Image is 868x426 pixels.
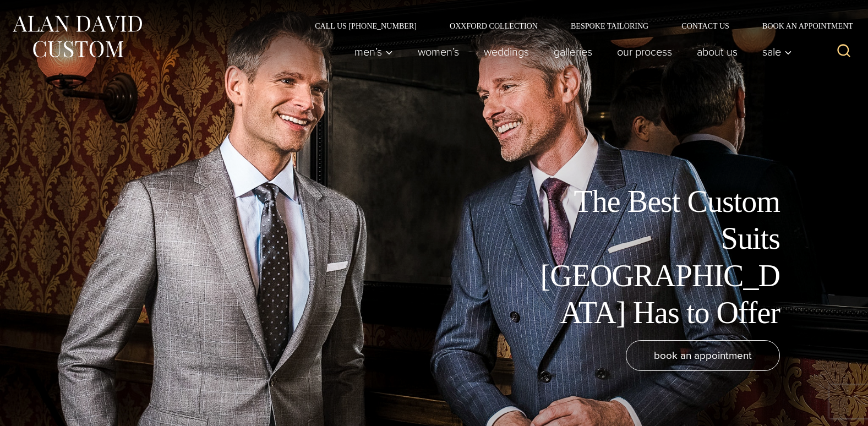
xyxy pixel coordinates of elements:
a: About Us [685,41,750,63]
a: Contact Us [665,22,746,30]
a: Our Process [605,41,685,63]
img: Alan David Custom [11,12,143,61]
span: book an appointment [654,347,752,363]
a: Call Us [PHONE_NUMBER] [298,22,433,30]
a: Oxxford Collection [433,22,554,30]
nav: Secondary Navigation [298,22,857,30]
a: Bespoke Tailoring [554,22,665,30]
nav: Primary Navigation [342,41,798,63]
a: Women’s [406,41,472,63]
a: weddings [472,41,542,63]
a: Book an Appointment [746,22,857,30]
button: View Search Form [831,39,857,65]
h1: The Best Custom Suits [GEOGRAPHIC_DATA] Has to Offer [532,183,780,331]
a: book an appointment [626,340,780,371]
span: Sale [762,46,792,57]
a: Galleries [542,41,605,63]
span: Men’s [354,46,393,57]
